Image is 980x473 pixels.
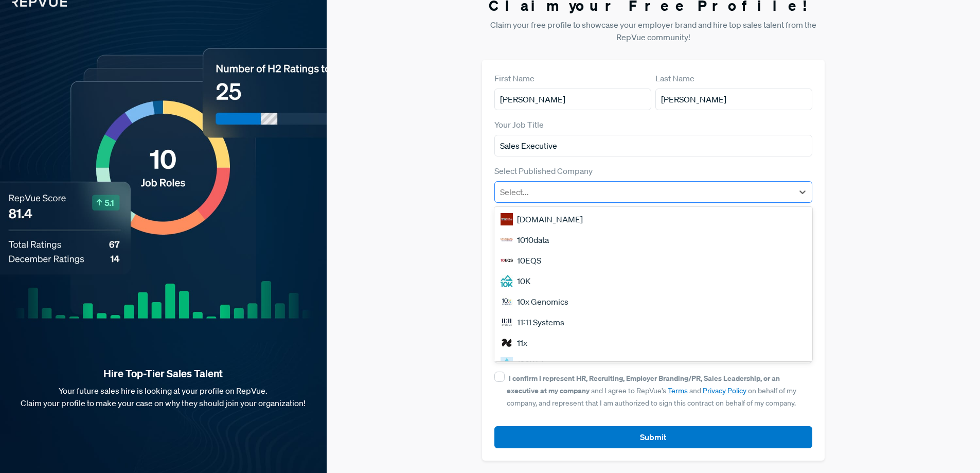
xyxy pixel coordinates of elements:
img: 10K [501,275,513,287]
img: 11x [501,337,513,349]
strong: I confirm I represent HR, Recruiting, Employer Branding/PR, Sales Leadership, or an executive at ... [507,373,780,395]
button: Submit [494,426,813,448]
a: Terms [668,386,688,395]
p: Your future sales hire is looking at your profile on RepVue. Claim your profile to make your case... [16,384,310,409]
img: 120Water [501,357,513,370]
label: Your Job Title [494,118,544,131]
input: Title [494,135,813,156]
p: Claim your free profile to showcase your employer brand and hire top sales talent from the RepVue... [482,19,825,43]
label: Select Published Company [494,165,593,177]
div: 1010data [494,230,813,250]
img: 10x Genomics [501,295,513,308]
div: [DOMAIN_NAME] [494,209,813,230]
div: 10x Genomics [494,291,813,312]
div: 10EQS [494,250,813,271]
span: and I agree to RepVue’s and on behalf of my company, and represent that I am authorized to sign t... [507,374,796,408]
strong: Hire Top-Tier Sales Talent [16,367,310,380]
label: Last Name [655,72,694,84]
label: First Name [494,72,534,84]
img: 10EQS [501,254,513,267]
div: 11x [494,332,813,353]
input: Last Name [655,89,812,110]
input: First Name [494,89,651,110]
img: 1000Bulbs.com [501,213,513,225]
div: 120Water [494,353,813,374]
div: 11:11 Systems [494,312,813,332]
a: Privacy Policy [703,386,746,395]
div: 10K [494,271,813,291]
img: 1010data [501,234,513,246]
img: 11:11 Systems [501,316,513,328]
